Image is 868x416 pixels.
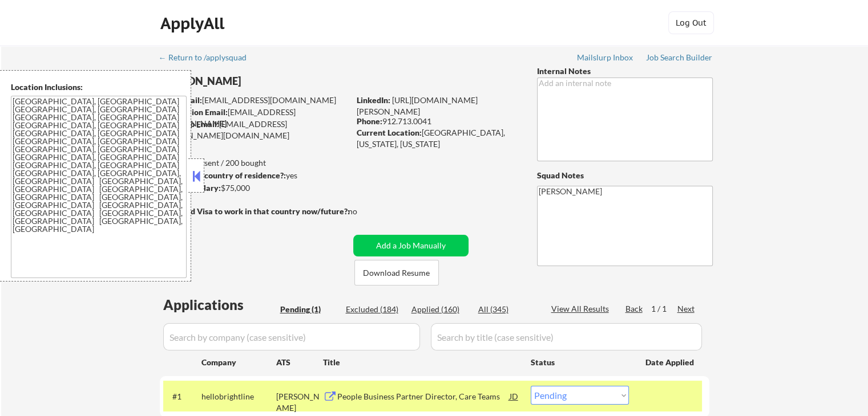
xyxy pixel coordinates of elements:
button: Log Out [668,11,714,34]
button: Download Resume [354,260,439,286]
div: Applications [163,298,276,312]
div: Location Inclusions: [11,81,187,93]
strong: Phone: [357,116,382,126]
div: Next [677,303,696,315]
div: Squad Notes [537,170,713,181]
div: JD [508,386,520,406]
div: ← Return to /applysquad [159,54,257,62]
div: ApplyAll [160,14,228,33]
strong: LinkedIn: [357,95,390,105]
div: [EMAIL_ADDRESS][DOMAIN_NAME] [160,107,349,129]
div: Mailslurp Inbox [577,54,634,62]
input: Search by company (case sensitive) [163,323,420,350]
div: Excluded (184) [346,304,403,315]
div: [EMAIL_ADDRESS][PERSON_NAME][DOMAIN_NAME] [160,119,349,141]
div: Job Search Builder [646,54,713,62]
div: ATS [276,357,323,368]
div: [EMAIL_ADDRESS][DOMAIN_NAME] [160,95,349,106]
a: Job Search Builder [646,53,713,64]
div: [GEOGRAPHIC_DATA], [US_STATE], [US_STATE] [357,127,518,149]
div: [PERSON_NAME] [276,391,323,413]
div: People Business Partner Director, Care Teams [337,391,510,402]
div: Company [201,357,276,368]
a: ← Return to /applysquad [159,53,257,64]
div: View All Results [551,303,612,315]
div: Pending (1) [280,304,337,315]
div: hellobrightline [201,391,276,402]
div: All (345) [478,304,535,315]
strong: Current Location: [357,128,422,137]
div: $75,000 [159,182,349,194]
input: Search by title (case sensitive) [431,323,702,350]
div: #1 [172,391,192,402]
strong: Will need Visa to work in that country now/future?: [160,206,350,216]
div: no [348,206,381,217]
button: Add a Job Manually [353,235,469,256]
div: Date Applied [645,357,696,368]
div: Internal Notes [537,66,713,77]
div: 160 sent / 200 bought [159,157,349,169]
div: [PERSON_NAME] [160,74,394,88]
a: Mailslurp Inbox [577,53,634,64]
div: Back [625,303,644,315]
div: 912.713.0041 [357,116,518,127]
div: Title [323,357,520,368]
a: [URL][DOMAIN_NAME][PERSON_NAME] [357,95,478,116]
div: yes [159,170,346,181]
div: 1 / 1 [651,303,677,315]
div: Status [531,352,629,372]
div: Applied (160) [411,304,469,315]
strong: Can work in country of residence?: [159,170,286,180]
